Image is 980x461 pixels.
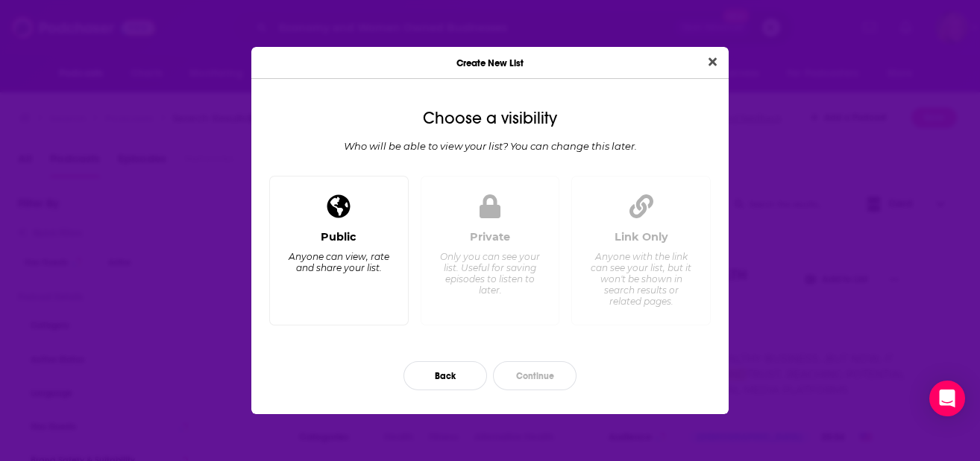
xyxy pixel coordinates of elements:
div: Open Intercom Messenger [929,381,965,416]
div: Only you can see your list. Useful for saving episodes to listen to later. [439,251,541,296]
div: Public [321,230,356,244]
div: Choose a visibility [263,109,717,128]
div: Who will be able to view your list? You can change this later. [263,140,717,152]
button: Back [403,361,487,390]
div: Anyone can view, rate and share your list. [288,251,390,273]
div: Link Only [615,230,668,244]
div: Private [470,230,510,244]
button: Close [703,53,723,71]
div: Anyone with the link can see your list, but it won't be shown in search results or related pages. [590,251,692,307]
button: Continue [493,361,577,390]
div: Create New List [251,47,729,79]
